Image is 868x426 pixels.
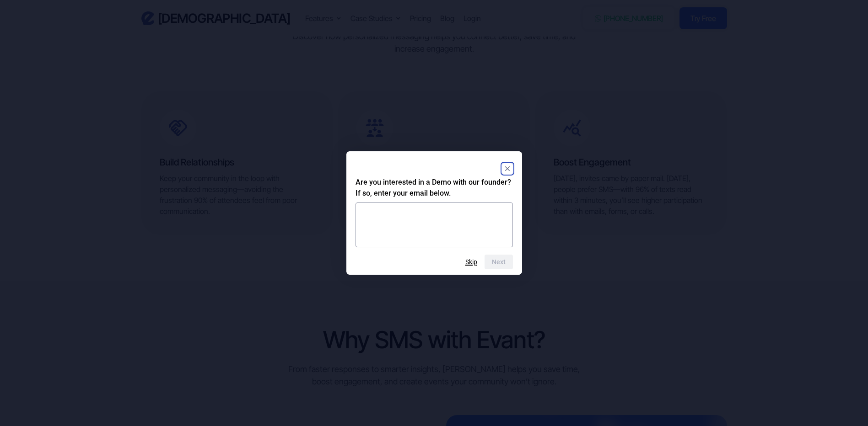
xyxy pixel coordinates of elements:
dialog: Are you interested in a Demo with our founder? If so, enter your email below. [346,151,522,275]
button: Close [502,163,513,174]
button: Next question [485,255,513,269]
button: Skip [465,258,477,266]
textarea: Are you interested in a Demo with our founder? If so, enter your email below. [356,202,513,247]
h2: Are you interested in a Demo with our founder? If so, enter your email below. [356,177,513,199]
